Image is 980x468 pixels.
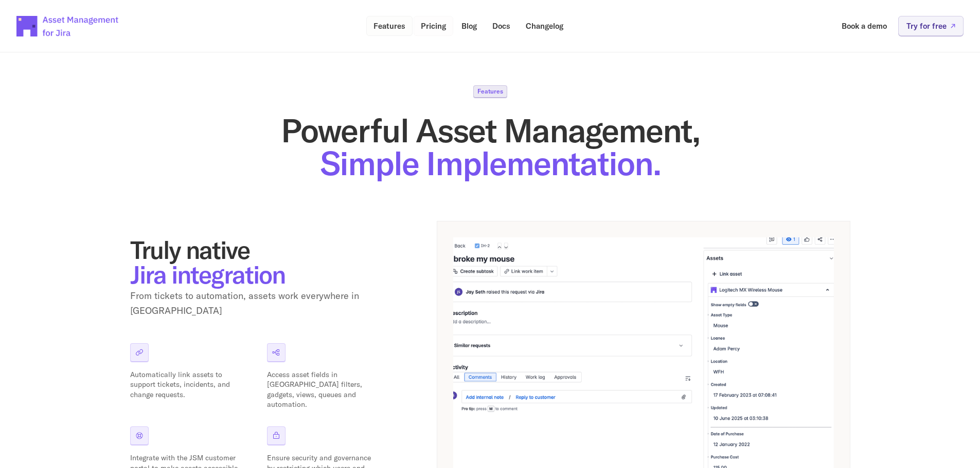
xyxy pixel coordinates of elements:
[834,16,894,36] a: Book a demo
[130,114,850,180] h1: Powerful Asset Management,
[842,22,887,30] p: Book a demo
[421,22,446,30] p: Pricing
[130,259,285,290] span: Jira integration
[130,370,238,400] p: Automatically link assets to support tickets, incidents, and change requests.
[461,22,477,30] p: Blog
[454,16,484,36] a: Blog
[519,16,571,36] a: Changelog
[130,289,387,319] p: From tickets to automation, assets work everywhere in [GEOGRAPHIC_DATA]
[373,22,405,30] p: Features
[485,16,518,36] a: Docs
[366,16,413,36] a: Features
[130,237,387,287] h2: Truly native
[492,22,510,30] p: Docs
[898,16,964,36] a: Try for free
[526,22,563,30] p: Changelog
[477,88,503,95] p: Features
[320,142,661,184] span: Simple Implementation.
[267,370,375,410] p: Access asset fields in [GEOGRAPHIC_DATA] filters, gadgets, views, queues and automation.
[906,22,947,30] p: Try for free
[414,16,453,36] a: Pricing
